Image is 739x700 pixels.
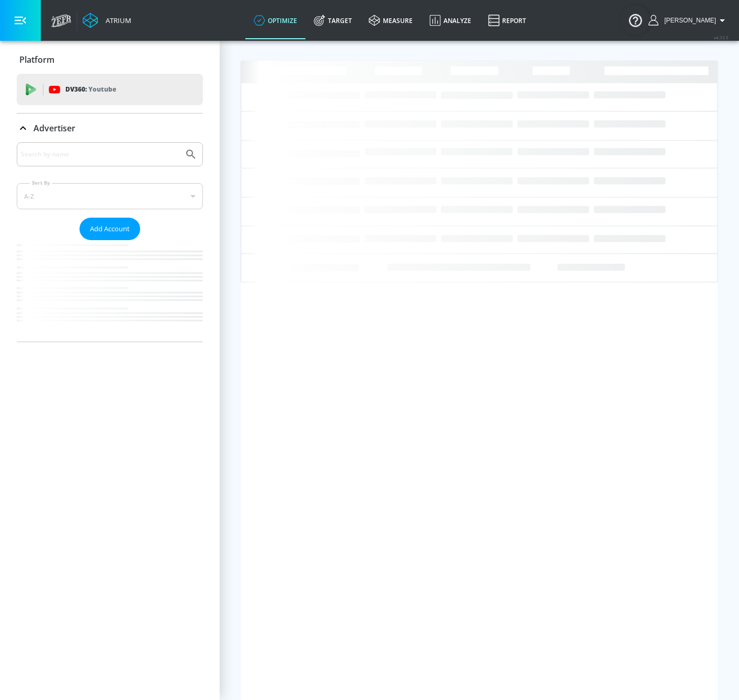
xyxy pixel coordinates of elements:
[33,122,75,134] p: Advertiser
[360,2,421,39] a: measure
[649,14,729,27] button: [PERSON_NAME]
[65,84,116,95] p: DV360:
[17,240,203,342] nav: list of Advertiser
[245,2,305,39] a: optimize
[30,179,52,186] label: Sort By
[79,218,140,240] button: Add Account
[17,74,203,105] div: DV360: Youtube
[714,35,729,40] span: v 4.33.5
[621,5,650,35] button: Open Resource Center
[17,142,203,342] div: Advertiser
[305,2,360,39] a: Target
[19,54,54,65] p: Platform
[83,13,131,28] a: Atrium
[660,17,716,24] span: login as: charles.sun@zefr.com
[101,16,131,25] div: Atrium
[88,84,116,95] p: Youtube
[17,114,203,143] div: Advertiser
[21,148,179,161] input: Search by name
[17,183,203,209] div: A-Z
[17,45,203,74] div: Platform
[90,223,130,235] span: Add Account
[421,2,480,39] a: Analyze
[480,2,535,39] a: Report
